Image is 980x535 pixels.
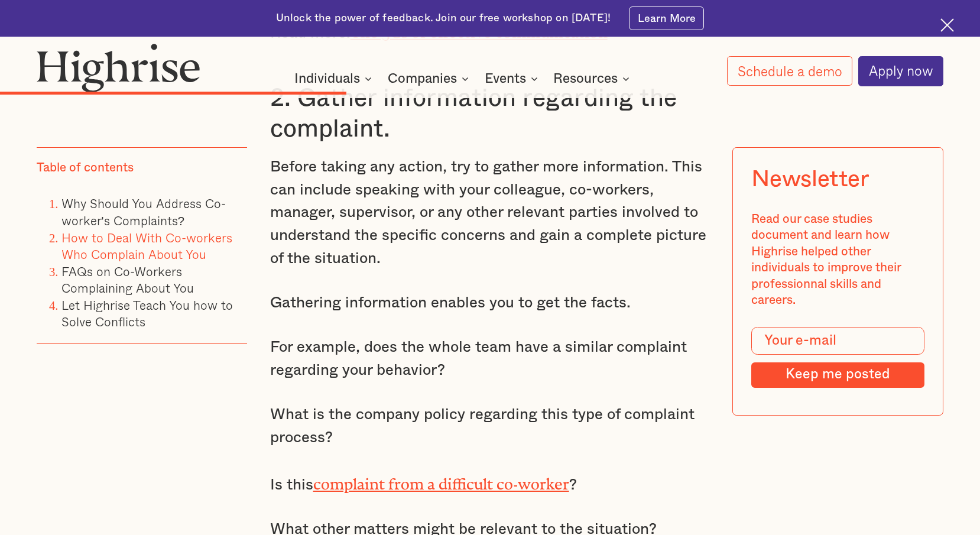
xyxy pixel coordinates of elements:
[752,327,924,388] form: Modal Form
[270,403,710,449] p: What is the company policy regarding this type of complaint process?
[61,262,194,298] a: FAQs on Co-Workers Complaining About You
[276,11,611,26] div: Unlock the power of feedback. Join our free workshop on [DATE]!
[752,362,924,388] input: Keep me posted
[388,72,457,86] div: Companies
[270,83,710,145] h3: 2. Gather information regarding the complaint.
[61,296,233,332] a: Let Highrise Teach You how to Solve Conflicts
[752,166,869,193] div: Newsletter
[485,72,541,86] div: Events
[270,471,710,497] p: Is this ?
[940,18,954,32] img: Cross icon
[553,72,618,86] div: Resources
[727,56,852,86] a: Schedule a demo
[270,291,710,314] p: Gathering information enables you to get the facts.
[629,7,704,30] a: Learn More
[858,56,943,86] a: Apply now
[294,72,375,86] div: Individuals
[37,160,134,176] div: Table of contents
[553,72,633,86] div: Resources
[752,327,924,355] input: Your e-mail
[388,72,472,86] div: Companies
[270,336,710,382] p: For example, does the whole team have a similar complaint regarding your behavior?
[485,72,526,86] div: Events
[294,72,360,86] div: Individuals
[270,155,710,270] p: Before taking any action, try to gather more information. This can include speaking with your col...
[37,43,200,93] img: Highrise logo
[61,194,226,231] a: Why Should You Address Co-worker's Complaints?
[313,475,569,485] a: complaint from a difficult co-worker
[752,211,924,309] div: Read our case studies document and learn how Highrise helped other individuals to improve their p...
[61,228,232,264] a: How to Deal With Co-workers Who Complain About You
